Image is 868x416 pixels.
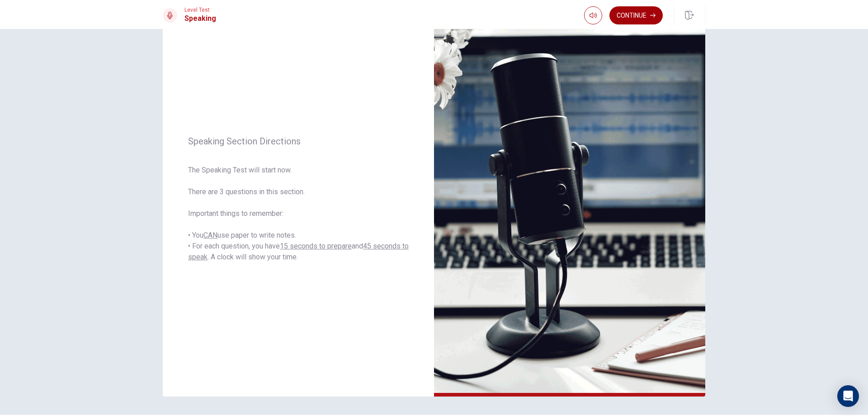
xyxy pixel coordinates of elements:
u: 15 seconds to prepare [280,242,352,250]
img: speaking intro [434,2,705,397]
u: CAN [203,231,217,239]
h1: Speaking [184,13,216,24]
span: Speaking Section Directions [188,136,409,147]
button: Continue [609,6,663,24]
span: Level Test [184,7,216,13]
div: Open Intercom Messenger [837,385,859,407]
span: The Speaking Test will start now. There are 3 questions in this section. Important things to reme... [188,165,409,263]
